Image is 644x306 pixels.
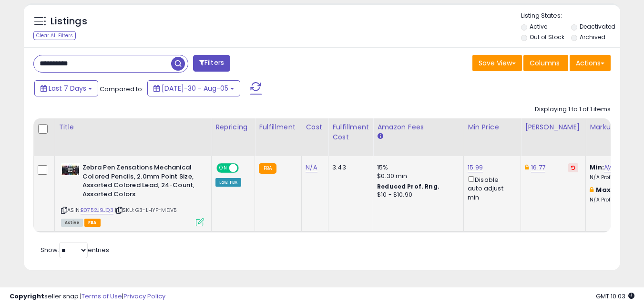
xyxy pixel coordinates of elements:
[259,122,297,132] div: Fulfillment
[33,31,76,40] div: Clear All Filters
[306,163,317,172] a: N/A
[84,219,101,227] span: FBA
[82,292,122,301] a: Terms of Use
[49,84,86,93] span: Last 7 Days
[61,163,204,225] div: ASIN:
[162,84,228,93] span: [DATE]-30 - Aug-05
[306,122,324,132] div: Cost
[570,55,611,71] button: Actions
[523,55,568,71] button: Columns
[41,245,109,254] span: Show: entries
[61,219,83,227] span: All listings currently available for purchase on Amazon
[51,15,87,28] h5: Listings
[525,164,529,170] i: This overrides the store level Dynamic Max Price for this listing
[215,122,251,132] div: Repricing
[10,292,44,301] strong: Copyright
[530,33,564,41] label: Out of Stock
[580,22,615,31] label: Deactivated
[530,58,560,68] span: Columns
[580,33,605,41] label: Archived
[332,163,366,172] div: 3.43
[521,11,620,21] p: Listing States:
[377,132,383,141] small: Amazon Fees.
[34,80,98,96] button: Last 7 Days
[217,164,229,172] span: ON
[571,165,575,170] i: Revert to store-level Dynamic Max Price
[123,292,165,301] a: Privacy Policy
[193,55,230,72] button: Filters
[10,292,165,301] div: seller snap | |
[100,84,143,94] span: Compared to:
[525,122,582,132] div: [PERSON_NAME]
[147,80,240,96] button: [DATE]-30 - Aug-05
[377,172,456,180] div: $0.30 min
[115,206,177,214] span: | SKU: G3-LHYF-MDV5
[590,163,604,172] b: Min:
[82,163,198,201] b: Zebra Pen Zensations Mechanical Colored Pencils, 2.0mm Point Size, Assorted Colored Lead, 24-Coun...
[237,164,253,172] span: OFF
[377,122,460,132] div: Amazon Fees
[468,174,513,202] div: Disable auto adjust min
[81,206,113,214] a: B0752J9JQ3
[332,122,369,142] div: Fulfillment Cost
[61,163,80,176] img: 51ycQ1GBiyL._SL40_.jpg
[377,163,456,172] div: 15%
[215,178,241,187] div: Low. FBA
[468,163,483,172] a: 15.99
[59,122,207,132] div: Title
[596,185,613,194] b: Max:
[377,182,440,190] b: Reduced Prof. Rng.
[530,22,547,31] label: Active
[468,122,517,132] div: Min Price
[596,292,634,301] span: 2025-08-13 10:03 GMT
[531,163,545,172] a: 16.77
[604,163,615,172] a: N/A
[377,191,456,199] div: $10 - $10.90
[535,105,611,114] div: Displaying 1 to 1 of 1 items
[259,163,276,174] small: FBA
[472,55,522,71] button: Save View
